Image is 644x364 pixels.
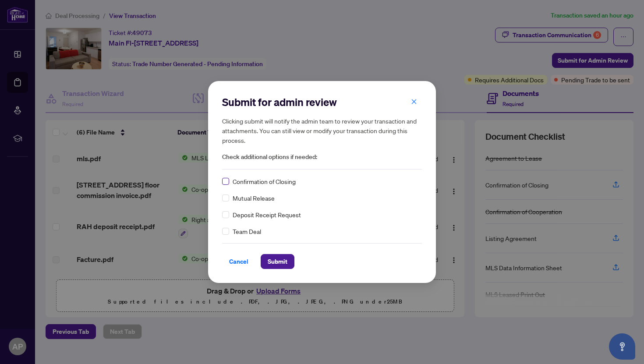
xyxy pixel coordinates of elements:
h5: Clicking submit will notify the admin team to review your transaction and attachments. You can st... [222,116,422,145]
span: Deposit Receipt Request [233,210,301,219]
span: Submit [268,254,287,269]
span: Check additional options if needed: [222,152,422,162]
span: close [411,99,417,105]
span: Confirmation of Closing [233,177,296,186]
span: Cancel [229,254,248,269]
span: Team Deal [233,226,261,236]
button: Submit [261,254,294,269]
button: Open asap [609,333,635,360]
h2: Submit for admin review [222,95,422,109]
button: Cancel [222,254,255,269]
span: Mutual Release [233,193,275,203]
